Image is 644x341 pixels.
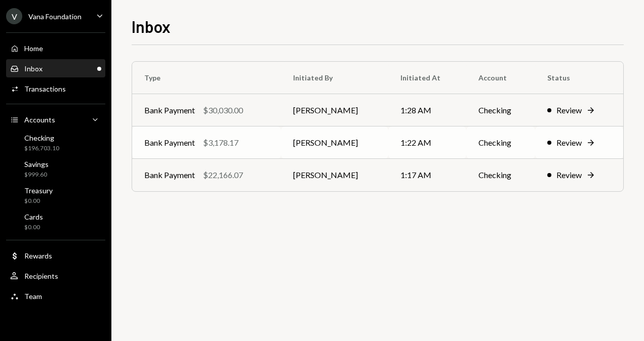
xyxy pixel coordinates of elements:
td: 1:28 AM [388,94,466,126]
a: Recipients [6,267,105,285]
div: Accounts [24,115,55,124]
div: Bank Payment [144,104,195,116]
div: Rewards [24,251,52,260]
div: Review [556,104,582,116]
div: Review [556,169,582,181]
th: Type [132,62,281,94]
div: Cards [24,212,43,221]
th: Initiated By [281,62,389,94]
th: Status [535,62,623,94]
div: $22,166.07 [203,169,243,181]
td: Checking [466,126,536,159]
div: $30,030.00 [203,104,243,116]
div: Review [556,137,582,149]
a: Accounts [6,110,105,129]
div: Bank Payment [144,137,195,149]
div: Bank Payment [144,169,195,181]
div: Team [24,292,42,301]
a: Home [6,39,105,57]
div: Transactions [24,84,66,93]
a: Savings$999.60 [6,157,105,181]
a: Checking$196,703.10 [6,131,105,155]
a: Treasury$0.00 [6,183,105,207]
div: Vana Foundation [28,12,82,21]
div: Inbox [24,64,43,73]
th: Account [466,62,536,94]
div: V [6,8,22,24]
td: [PERSON_NAME] [281,126,389,159]
th: Initiated At [388,62,466,94]
td: Checking [466,94,536,126]
a: Team [6,287,105,305]
div: Savings [24,160,49,168]
td: Checking [466,159,536,191]
a: Inbox [6,59,105,77]
div: $999.60 [24,170,49,179]
td: [PERSON_NAME] [281,94,389,126]
div: $3,178.17 [203,137,238,149]
a: Cards$0.00 [6,209,105,234]
a: Transactions [6,79,105,98]
td: [PERSON_NAME] [281,159,389,191]
div: Home [24,44,43,53]
div: $0.00 [24,197,53,205]
td: 1:22 AM [388,126,466,159]
h1: Inbox [132,16,171,36]
div: Checking [24,134,59,142]
div: $196,703.10 [24,144,59,153]
a: Rewards [6,246,105,265]
div: Recipients [24,272,58,280]
td: 1:17 AM [388,159,466,191]
div: Treasury [24,186,53,195]
div: $0.00 [24,223,43,232]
